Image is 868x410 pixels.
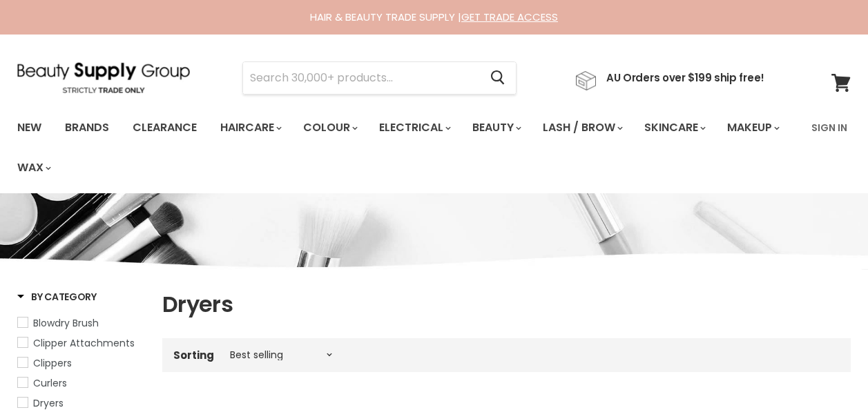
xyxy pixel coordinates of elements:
[7,108,803,188] ul: Main menu
[33,356,72,370] span: Clippers
[461,10,558,24] a: GET TRADE ACCESS
[479,62,516,94] button: Search
[803,113,856,142] a: Sign In
[33,396,64,410] span: Dryers
[799,345,854,396] iframe: Gorgias live chat messenger
[293,113,366,142] a: Colour
[162,290,851,319] h1: Dryers
[17,315,145,331] a: Blowdry Brush
[462,113,530,142] a: Beauty
[33,336,135,350] span: Clipper Attachments
[243,62,479,94] input: Search
[122,113,207,142] a: Clearance
[33,376,67,390] span: Curlers
[7,153,59,182] a: Wax
[17,375,145,391] a: Curlers
[17,335,145,351] a: Clipper Attachments
[7,113,52,142] a: New
[33,316,99,330] span: Blowdry Brush
[55,113,119,142] a: Brands
[173,349,214,361] label: Sorting
[717,113,788,142] a: Makeup
[17,290,97,304] h3: By Category
[634,113,714,142] a: Skincare
[532,113,631,142] a: Lash / Brow
[17,355,145,371] a: Clippers
[369,113,459,142] a: Electrical
[210,113,290,142] a: Haircare
[242,61,517,95] form: Product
